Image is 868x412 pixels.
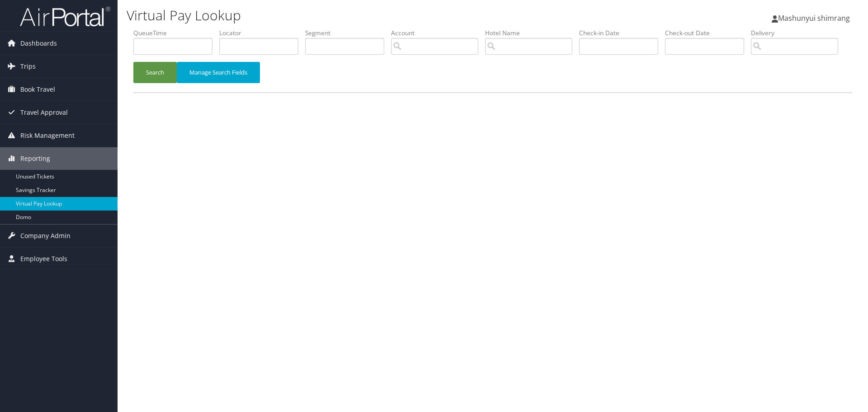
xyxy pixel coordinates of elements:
[751,28,845,37] label: Delivery
[20,225,71,247] span: Company Admin
[391,28,485,37] label: Account
[20,124,75,147] span: Risk Management
[133,28,219,37] label: QueueTime
[219,28,305,37] label: Locator
[127,6,615,25] h1: Virtual Pay Lookup
[177,62,260,83] button: Manage Search Fields
[20,147,50,170] span: Reporting
[772,5,859,32] a: Mashunyui shimrang
[305,28,391,37] label: Segment
[20,6,110,27] img: airportal-logo.png
[20,32,57,55] span: Dashboards
[20,55,36,78] span: Trips
[20,248,67,270] span: Employee Tools
[20,101,68,124] span: Travel Approval
[778,13,850,23] span: Mashunyui shimrang
[20,78,55,101] span: Book Travel
[579,28,665,37] label: Check-in Date
[485,28,579,37] label: Hotel Name
[665,28,751,37] label: Check-out Date
[133,62,177,83] button: Search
